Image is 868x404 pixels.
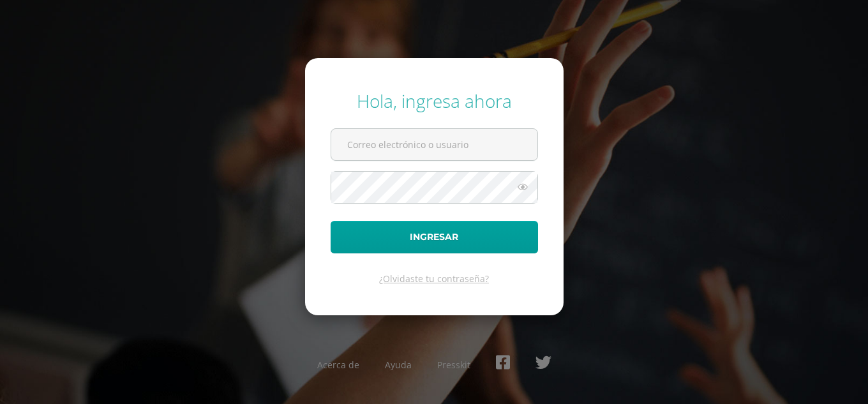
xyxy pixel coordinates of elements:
[317,359,359,371] a: Acerca de
[331,89,538,113] div: Hola, ingresa ahora
[379,273,489,285] a: ¿Olvidaste tu contraseña?
[385,359,412,371] a: Ayuda
[331,221,538,253] button: Ingresar
[331,129,537,160] input: Correo electrónico o usuario
[437,359,470,371] a: Presskit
